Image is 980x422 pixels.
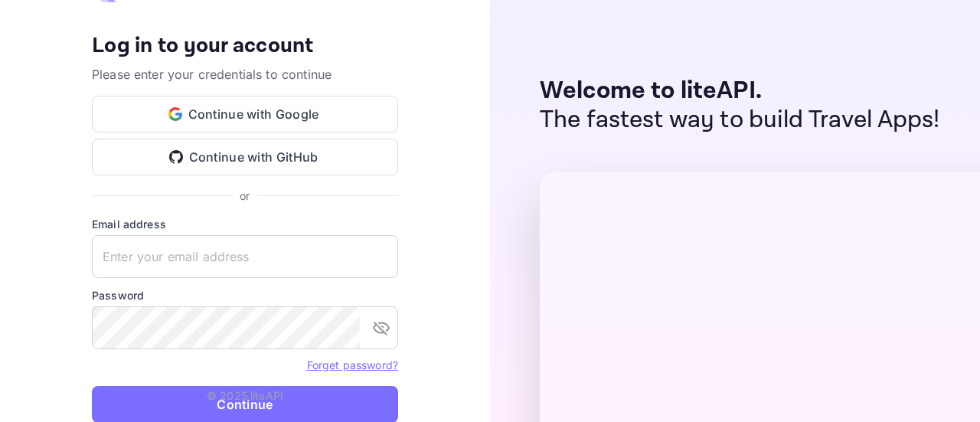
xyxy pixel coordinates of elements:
[92,139,398,175] button: Continue with GitHub
[207,388,283,404] p: © 2025 liteAPI
[540,106,940,135] p: The fastest way to build Travel Apps!
[92,235,398,278] input: Enter your email address
[240,188,250,204] p: or
[540,77,940,106] p: Welcome to liteAPI.
[92,287,398,303] label: Password
[92,65,398,83] p: Please enter your credentials to continue
[307,357,398,372] a: Forget password?
[92,96,398,132] button: Continue with Google
[307,358,398,371] a: Forget password?
[366,312,397,343] button: toggle password visibility
[369,247,387,266] keeper-lock: Open Keeper Popup
[92,33,398,60] h4: Log in to your account
[92,216,398,232] label: Email address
